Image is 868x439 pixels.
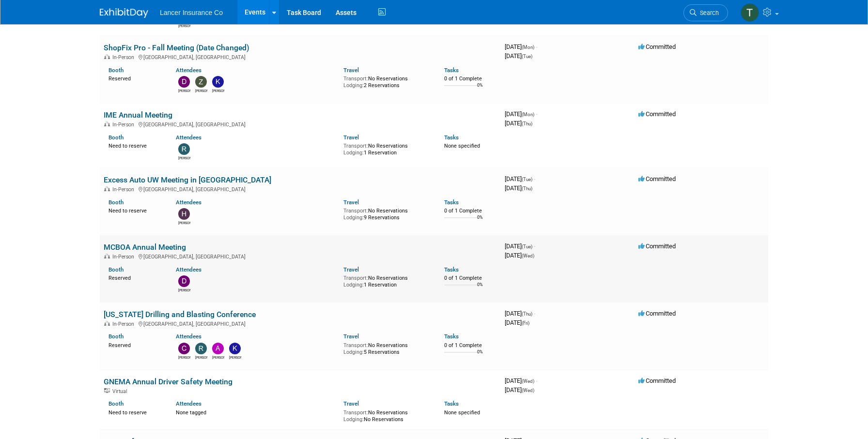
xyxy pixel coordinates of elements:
[522,112,534,117] span: (Mon)
[229,343,241,354] img: Kim Castle
[178,23,190,29] div: Danielle Smith
[212,343,224,354] img: Andy Miller
[505,319,529,326] span: [DATE]
[683,4,728,21] a: Search
[343,214,364,221] span: Lodging:
[108,400,124,407] a: Booth
[108,333,124,340] a: Booth
[112,321,137,327] span: In-Person
[534,242,535,250] span: -
[112,254,137,260] span: In-Person
[176,67,201,74] a: Attendees
[343,208,368,214] span: Transport:
[444,134,459,141] a: Tasks
[178,343,190,354] img: Charline Pollard
[178,275,190,287] img: David Butcher
[477,282,483,295] td: 0%
[178,155,190,161] div: Ralph Burnham
[522,186,532,191] span: (Thu)
[178,76,190,88] img: Dennis Kelly
[178,220,190,226] div: Holly Miller
[638,175,676,182] span: Committed
[534,310,535,317] span: -
[444,275,497,282] div: 0 of 1 Complete
[104,254,110,258] img: In-Person Event
[343,76,368,82] span: Transport:
[343,206,430,221] div: No Reservations 9 Reservations
[536,377,537,384] span: -
[505,175,535,182] span: [DATE]
[176,134,201,141] a: Attendees
[505,377,537,384] span: [DATE]
[638,43,676,50] span: Committed
[229,354,241,360] div: Kim Castle
[477,349,483,363] td: 0%
[176,266,201,273] a: Attendees
[104,54,110,59] img: In-Person Event
[638,242,676,250] span: Committed
[104,185,497,193] div: [GEOGRAPHIC_DATA], [GEOGRAPHIC_DATA]
[444,208,497,214] div: 0 of 1 Complete
[638,310,676,317] span: Committed
[741,3,759,22] img: Terrence Forrest
[444,400,459,407] a: Tasks
[522,54,532,59] span: (Tue)
[104,175,271,184] a: Excess Auto UW Meeting in [GEOGRAPHIC_DATA]
[178,287,190,293] div: David Butcher
[176,199,201,206] a: Attendees
[212,76,224,88] img: kathy egan
[505,110,537,118] span: [DATE]
[176,408,337,416] div: None tagged
[160,9,223,16] span: Lancer Insurance Co
[178,208,190,220] img: Holly Miller
[176,333,201,340] a: Attendees
[444,199,459,206] a: Tasks
[444,76,497,82] div: 0 of 1 Complete
[522,320,529,326] span: (Fri)
[104,319,497,327] div: [GEOGRAPHIC_DATA], [GEOGRAPHIC_DATA]
[178,143,190,155] img: Ralph Burnham
[522,388,534,393] span: (Wed)
[343,342,368,348] span: Transport:
[195,354,207,360] div: Ralph Burnham
[343,82,364,89] span: Lodging:
[343,141,430,156] div: No Reservations 1 Reservation
[697,9,719,16] span: Search
[522,378,534,384] span: (Wed)
[505,242,535,250] span: [DATE]
[505,52,532,60] span: [DATE]
[477,215,483,228] td: 0%
[505,184,532,192] span: [DATE]
[104,242,186,252] a: MCBOA Annual Meeting
[444,342,497,349] div: 0 of 1 Complete
[477,83,483,96] td: 0%
[522,177,532,182] span: (Tue)
[212,354,224,360] div: Andy Miller
[104,43,249,52] a: ShopFix Pro - Fall Meeting (Date Changed)
[104,120,497,128] div: [GEOGRAPHIC_DATA], [GEOGRAPHIC_DATA]
[108,206,161,214] div: Need to reserve
[108,67,124,74] a: Booth
[638,377,676,384] span: Committed
[108,74,161,82] div: Reserved
[104,310,256,319] a: [US_STATE] Drilling and Blasting Conference
[104,110,172,120] a: IME Annual Meeting
[343,134,359,141] a: Travel
[638,110,676,118] span: Committed
[195,76,207,88] img: Zachary Koster
[343,282,364,288] span: Lodging:
[108,340,161,349] div: Reserved
[343,349,364,355] span: Lodging:
[343,409,368,416] span: Transport:
[522,244,532,249] span: (Tue)
[195,88,207,93] div: Zachary Koster
[176,400,201,407] a: Attendees
[178,88,190,93] div: Dennis Kelly
[444,67,459,74] a: Tasks
[444,333,459,340] a: Tasks
[536,43,537,50] span: -
[104,377,232,386] a: GNEMA Annual Driver Safety Meeting
[343,150,364,156] span: Lodging:
[104,121,110,126] img: In-Person Event
[505,120,532,127] span: [DATE]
